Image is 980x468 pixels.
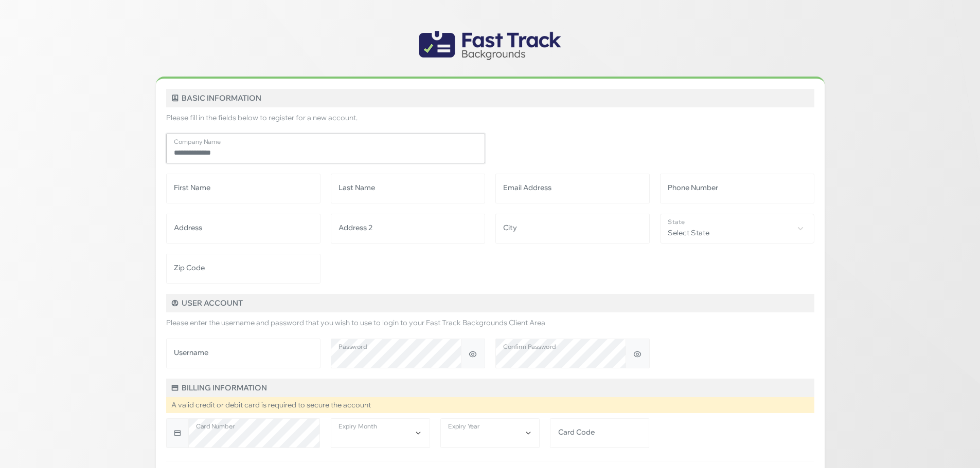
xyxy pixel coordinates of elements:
span: Select State [660,214,814,244]
div: A valid credit or debit card is required to secure the account [166,397,814,413]
span: Select State [661,214,814,242]
h5: Billing Information [166,379,814,397]
p: Please enter the username and password that you wish to use to login to your Fast Track Backgroun... [166,317,814,328]
h5: Basic Information [166,89,814,107]
p: Please fill in the fields below to register for a new account. [166,113,814,123]
h5: User Account [166,294,814,312]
